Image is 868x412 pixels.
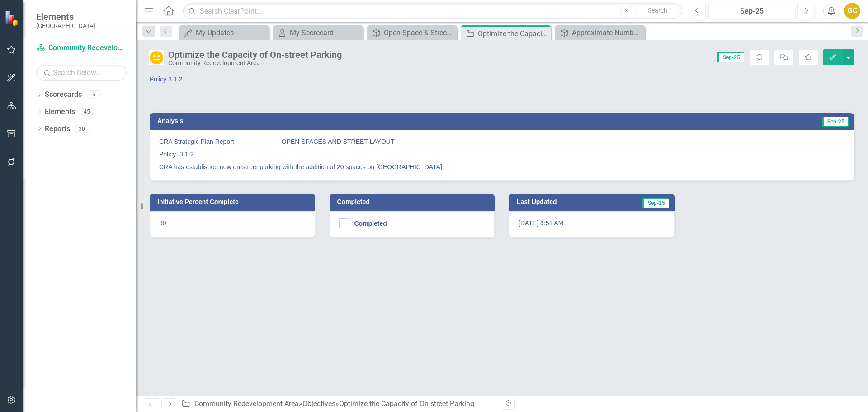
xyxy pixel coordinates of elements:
h3: Analysis [157,118,494,124]
button: GC [844,3,860,19]
span: Sep-25 [642,198,669,208]
div: 45 [80,108,94,116]
input: Search ClearPoint... [183,3,682,19]
a: Open Space & Street Layout [369,27,455,38]
a: Scorecards [45,90,82,100]
div: Sep-25 [712,6,792,17]
span: Sep-25 [717,52,744,62]
a: Approximate Number of Dwelling Units/Affordable Housing [557,27,643,38]
button: Sep-25 [708,3,795,19]
p: Policy 3.1.2. [150,75,495,84]
h3: Last Updated [517,199,608,205]
a: Community Redevelopment Area [194,399,299,408]
div: Optimize the Capacity of On-street Parking [339,399,474,408]
p: 30 [159,218,306,227]
div: Community Redevelopment Area [168,60,342,66]
span: Search [648,7,667,14]
a: Elements [45,107,75,117]
small: [GEOGRAPHIC_DATA] [36,22,95,29]
div: 6 [86,91,101,99]
h3: Initiative Percent Complete [157,199,311,205]
a: My Scorecard [275,27,361,38]
a: Objectives [302,399,335,408]
div: 30 [75,125,89,133]
span: Elements [36,11,95,22]
div: » » [181,399,495,409]
h3: Completed [337,199,491,205]
div: Optimize the Capacity of On-street Parking [168,50,342,60]
button: Search [635,5,680,17]
p: CRA has established new on-street parking with the addition of 20 spaces on [GEOGRAPHIC_DATA]. [159,161,844,171]
div: [DATE] 8:51 AM [509,211,675,237]
p: CRA Strategic Plan Report OPEN SPACES AND STREET LAYOUT [159,137,844,148]
p: Policy: 3.1.2 [159,148,844,161]
div: Optimize the Capacity of On-street Parking [478,28,549,39]
div: My Scorecard [290,27,361,38]
span: Sep-25 [822,117,849,127]
div: Approximate Number of Dwelling Units/Affordable Housing [572,27,643,38]
div: Open Space & Street Layout [384,27,455,38]
img: ClearPoint Strategy [4,9,21,26]
input: Search Below... [36,65,127,81]
a: My Updates [181,27,267,38]
a: Reports [45,124,70,134]
img: In Progress [149,50,164,65]
a: Community Redevelopment Area [36,43,127,53]
div: My Updates [196,27,267,38]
